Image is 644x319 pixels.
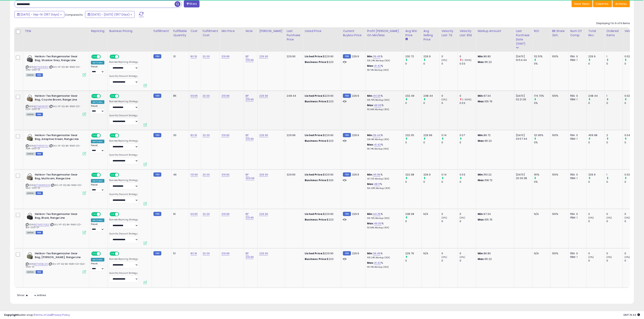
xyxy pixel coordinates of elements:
[624,141,641,144] div: 0
[153,94,161,98] small: FBM
[92,94,97,98] span: ON
[259,54,268,58] a: 229.90
[441,55,458,58] div: 0
[26,55,86,76] div: ASIN:
[26,73,35,77] span: All listings currently available for purchase on Amazon
[552,55,565,58] div: 100%
[246,212,254,220] a: BP 219.99
[26,113,35,116] span: All listings currently available for purchase on Amazon
[588,94,605,98] div: 248.44
[441,58,447,62] small: (0%)
[25,29,87,33] div: Title
[367,55,400,62] div: %
[118,55,125,58] span: OFF
[365,27,404,52] th: The percentage added to the cost of goods (COGS) that forms the calculator for Min & Max prices.
[367,104,400,111] div: %
[305,133,338,137] div: $229.90
[191,94,198,98] a: 69.65
[343,54,351,58] small: FBM
[221,29,242,33] div: Min Price
[588,62,605,66] div: 0
[441,180,458,184] div: 0
[259,212,268,216] a: 229.90
[552,133,565,137] div: 100%
[203,173,210,177] a: 20.00
[367,138,400,141] p: 108.14% Markup (ROI)
[478,60,511,64] p: 95.22
[588,133,605,137] div: 459.98
[478,133,484,137] strong: Min:
[423,133,440,137] div: 229.99
[109,193,138,196] label: Quantity Discount Strategy:
[287,55,300,58] div: 229.90
[596,2,608,6] span: Columns
[374,261,381,265] a: 41.42
[36,152,43,156] span: FBM
[305,178,338,182] div: $320
[91,100,104,104] div: Set To Min
[109,232,138,235] label: Quantity Discount Strategy:
[516,55,529,62] div: [DATE] 01:54:44
[109,179,138,182] label: Business Repricing Strategy:
[534,29,549,33] div: ROI
[367,94,400,102] div: %
[441,98,447,101] small: (0%)
[100,134,107,137] span: OFF
[191,29,199,33] div: Cost
[423,101,440,105] div: 0
[606,62,623,66] div: 0
[203,94,210,98] a: 20.00
[367,94,373,98] b: Min:
[287,173,300,176] div: 329.90
[34,223,49,226] a: B07MSCYQQZ
[305,94,323,98] b: Listed Price:
[441,133,458,137] div: 0.14
[373,54,381,58] a: 39.46
[624,133,641,137] div: 0.04
[173,94,186,98] div: 85
[552,29,567,37] div: BB Share 24h.
[34,313,51,317] a: Terms of Use
[173,173,186,176] div: 46
[624,101,641,105] div: 0
[305,54,323,58] b: Listed Price:
[14,11,64,18] button: [DATE] - Sep-14 (367 Days)
[246,29,256,33] div: Note
[478,100,511,103] p: 105.76
[367,133,400,141] div: %
[367,99,400,102] p: 139.76% Markup (ROI)
[588,55,605,58] div: 229.9
[305,94,338,98] div: $229.90
[352,173,359,176] span: 329.9
[36,113,43,116] span: FBM
[100,94,107,98] span: OFF
[343,29,364,37] div: Current Buybox Price
[246,94,254,102] a: BP 219.99
[26,152,35,156] span: All listings currently available for purchase on Amazon
[516,133,529,141] div: [DATE] 03:57:44
[109,75,138,78] label: Quantity Discount Strategy:
[460,141,476,144] div: 0
[305,139,338,143] div: $223
[516,94,529,101] div: [DATE] 02:21:26
[367,103,374,107] b: Max:
[118,94,125,98] span: OFF
[246,173,254,180] a: BP 309.99
[305,29,339,33] div: Listed Price
[606,101,623,105] div: 0
[287,94,300,98] div: 248.44
[203,133,210,137] a: 20.00
[478,139,485,143] strong: Max:
[259,29,283,33] div: [PERSON_NAME]
[478,99,485,103] strong: Max:
[606,55,623,58] div: 1
[588,29,603,37] div: Total Rev.
[624,29,639,33] div: Velocity
[478,54,484,58] strong: Min:
[478,173,484,176] strong: Min:
[305,139,327,143] b: Business Price:
[588,173,605,176] div: 329.9
[191,54,197,58] a: 80.19
[478,133,511,137] p: 86.72
[26,173,86,194] div: ASIN:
